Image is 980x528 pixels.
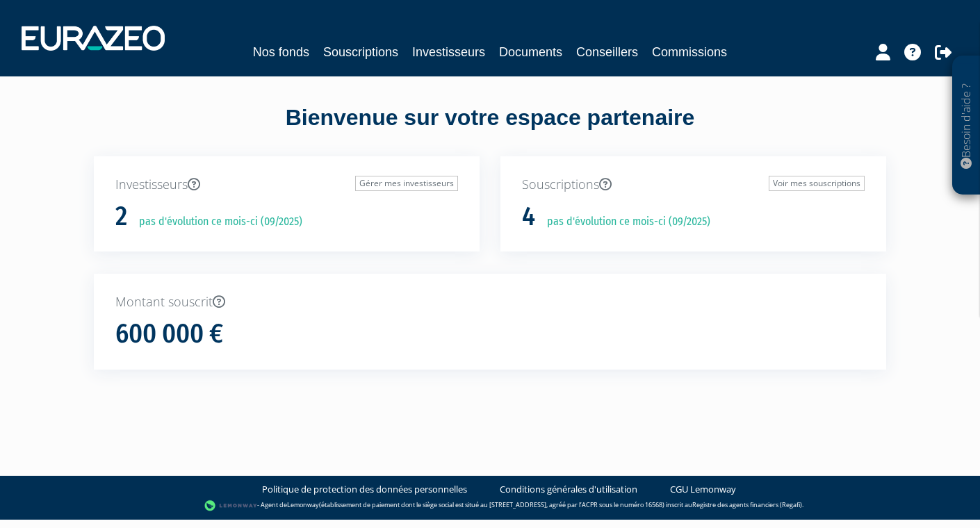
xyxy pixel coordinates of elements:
[204,499,258,513] img: logo-lemonway.png
[769,176,865,191] a: Voir mes souscriptions
[115,202,127,231] h1: 2
[253,42,309,62] a: Nos fonds
[958,63,974,188] p: Besoin d'aide ?
[83,102,897,156] div: Bienvenue sur votre espace partenaire
[499,42,562,62] a: Documents
[115,176,458,194] p: Investisseurs
[537,214,710,230] p: pas d'évolution ce mois-ci (09/2025)
[522,176,865,194] p: Souscriptions
[14,499,966,513] div: - Agent de (établissement de paiement dont le siège social est situé au [STREET_ADDRESS], agréé p...
[355,176,458,191] a: Gérer mes investisseurs
[692,500,802,509] a: Registre des agents financiers (Regafi)
[287,500,319,509] a: Lemonway
[522,202,535,231] h1: 4
[129,214,302,230] p: pas d'évolution ce mois-ci (09/2025)
[652,42,727,62] a: Commissions
[576,42,638,62] a: Conseillers
[115,320,223,349] h1: 600 000 €
[323,42,398,62] a: Souscriptions
[22,26,165,51] img: 1732889491-logotype_eurazeo_blanc_rvb.png
[262,483,467,496] a: Politique de protection des données personnelles
[500,483,637,496] a: Conditions générales d'utilisation
[412,42,485,62] a: Investisseurs
[670,483,736,496] a: CGU Lemonway
[115,293,865,311] p: Montant souscrit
